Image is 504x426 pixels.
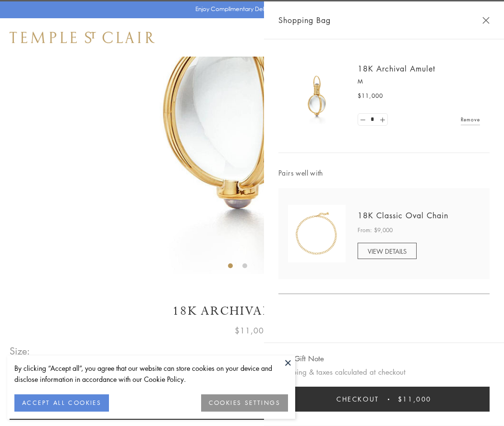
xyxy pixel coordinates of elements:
[461,114,480,125] a: Remove
[10,32,155,43] img: Temple St. Clair
[482,17,490,24] button: Close Shopping Bag
[358,243,417,259] a: VIEW DETAILS
[358,114,368,126] a: Set quantity to 0
[358,91,383,101] span: $11,000
[278,387,490,412] button: Checkout $11,000
[278,366,490,378] p: Shipping & taxes calculated at checkout
[10,303,494,319] h1: 18K Archival Amulet
[10,343,31,359] span: Size:
[14,363,288,385] div: By clicking “Accept all”, you agree that our website can store cookies on your device and disclos...
[288,205,346,262] img: N88865-OV18
[235,324,269,337] span: $11,000
[358,63,435,74] a: 18K Archival Amulet
[195,4,304,14] p: Enjoy Complimentary Delivery & Returns
[358,210,448,221] a: 18K Classic Oval Chain
[14,394,109,412] button: ACCEPT ALL COOKIES
[278,353,324,365] button: Add Gift Note
[278,167,490,178] span: Pairs well with
[358,225,393,235] span: From: $9,000
[368,247,407,256] span: VIEW DETAILS
[377,114,387,126] a: Set quantity to 2
[201,394,288,412] button: COOKIES SETTINGS
[398,394,432,404] span: $11,000
[358,77,480,86] p: M
[336,394,379,404] span: Checkout
[288,67,346,125] img: 18K Archival Amulet
[278,14,331,26] span: Shopping Bag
